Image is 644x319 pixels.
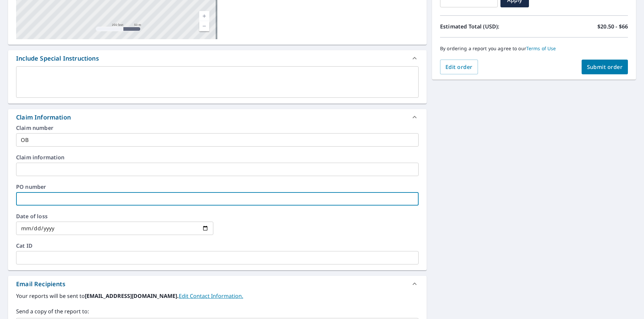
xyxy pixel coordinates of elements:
[16,125,419,131] label: Claim number
[16,54,99,63] div: Include Special Instructions
[445,63,473,71] span: Edit order
[526,45,556,52] a: Terms of Use
[16,214,213,219] label: Date of loss
[16,280,65,289] div: Email Recipients
[8,50,427,66] div: Include Special Instructions
[440,22,534,30] p: Estimated Total (USD):
[8,109,427,125] div: Claim Information
[8,276,427,292] div: Email Recipients
[16,243,419,248] label: Cat ID
[16,307,419,315] label: Send a copy of the report to:
[597,22,628,30] p: $20.50 - $66
[440,60,478,74] button: Edit order
[16,155,419,160] label: Claim information
[16,113,71,122] div: Claim Information
[16,184,419,189] label: PO number
[85,292,179,300] b: [EMAIL_ADDRESS][DOMAIN_NAME].
[16,292,419,300] label: Your reports will be sent to
[199,21,209,31] a: Current Level 17, Zoom Out
[587,63,623,71] span: Submit order
[582,60,628,74] button: Submit order
[440,46,628,52] p: By ordering a report you agree to our
[179,292,243,300] a: EditContactInfo
[199,11,209,21] a: Current Level 17, Zoom In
